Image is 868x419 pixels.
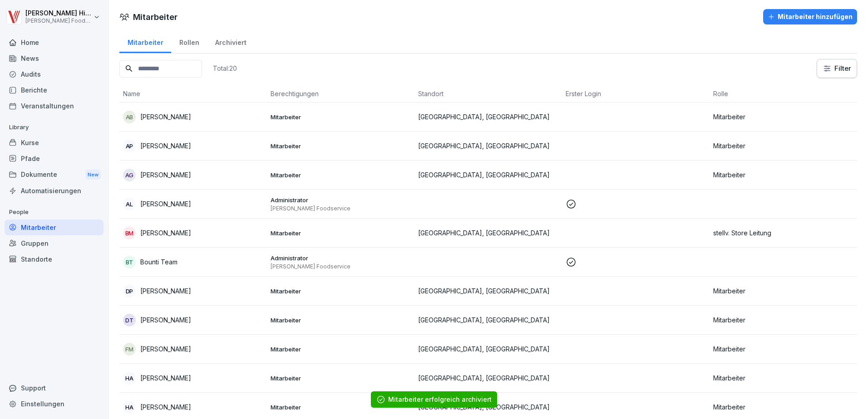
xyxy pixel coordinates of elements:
p: [PERSON_NAME] [140,112,191,122]
p: Mitarbeiter [271,316,411,324]
p: [PERSON_NAME] [140,344,191,354]
div: AB [123,111,136,123]
p: stellv. Store Leitung [713,228,853,238]
p: Mitarbeiter [271,171,411,179]
div: BT [123,256,136,268]
div: BM [123,227,136,239]
p: [PERSON_NAME] Foodservice [25,18,92,24]
a: News [5,50,104,66]
th: Name [119,85,267,102]
button: Mitarbeiter hinzufügen [763,9,857,24]
div: Mitarbeiter erfolgreich archiviert [388,395,492,404]
p: [GEOGRAPHIC_DATA], [GEOGRAPHIC_DATA] [418,344,558,354]
div: AP [123,140,136,152]
p: [GEOGRAPHIC_DATA], [GEOGRAPHIC_DATA] [418,286,558,296]
p: [PERSON_NAME] Foodservice [271,263,411,270]
p: Mitarbeiter [271,113,411,121]
p: Bounti Team [140,257,178,267]
p: [PERSON_NAME] [140,402,191,412]
div: Filter [823,64,851,73]
p: [PERSON_NAME] [140,141,191,151]
p: Mitarbeiter [271,229,411,237]
p: Mitarbeiter [271,287,411,295]
p: Mitarbeiter [713,170,853,180]
a: Rollen [171,30,207,53]
a: Standorte [5,251,104,267]
p: Mitarbeiter [271,142,411,150]
th: Rolle [710,85,857,102]
a: Einstellungen [5,396,104,412]
div: AL [123,198,136,210]
th: Erster Login [562,85,710,102]
div: DP [123,285,136,297]
a: Veranstaltungen [5,98,104,114]
p: Administrator [271,254,411,262]
p: Mitarbeiter [713,344,853,354]
a: Automatisierungen [5,183,104,199]
p: [PERSON_NAME] [140,199,191,209]
a: Berichte [5,82,104,98]
p: [PERSON_NAME] [140,286,191,296]
div: DT [123,314,136,326]
p: [PERSON_NAME] [140,228,191,238]
a: Audits [5,66,104,82]
p: Mitarbeiter [713,286,853,296]
p: Mitarbeiter [713,315,853,325]
button: Filter [817,59,857,78]
a: Gruppen [5,235,104,251]
p: [PERSON_NAME] [140,170,191,180]
p: Mitarbeiter [713,112,853,122]
p: [PERSON_NAME] Hintzen [25,10,92,17]
p: Administrator [271,196,411,204]
a: Home [5,34,104,50]
p: [PERSON_NAME] [140,373,191,383]
p: [PERSON_NAME] Foodservice [271,205,411,212]
div: Mitarbeiter hinzufügen [768,12,853,22]
a: Mitarbeiter [119,30,171,53]
a: Mitarbeiter [5,219,104,235]
p: Mitarbeiter [271,345,411,353]
div: AG [123,169,136,181]
a: Archiviert [207,30,254,53]
a: Kurse [5,135,104,151]
p: Mitarbeiter [713,141,853,151]
p: [GEOGRAPHIC_DATA], [GEOGRAPHIC_DATA] [418,228,558,238]
th: Standort [414,85,562,102]
p: Mitarbeiter [271,403,411,411]
p: [GEOGRAPHIC_DATA], [GEOGRAPHIC_DATA] [418,373,558,383]
a: Pfade [5,151,104,166]
p: [GEOGRAPHIC_DATA], [GEOGRAPHIC_DATA] [418,170,558,180]
p: Library [5,120,104,135]
p: [GEOGRAPHIC_DATA], [GEOGRAPHIC_DATA] [418,141,558,151]
p: [GEOGRAPHIC_DATA], [GEOGRAPHIC_DATA] [418,315,558,325]
p: Mitarbeiter [713,402,853,412]
p: [GEOGRAPHIC_DATA], [GEOGRAPHIC_DATA] [418,112,558,122]
a: DokumenteNew [5,166,104,183]
div: FM [123,343,136,356]
div: New [85,170,101,180]
p: Mitarbeiter [713,373,853,383]
th: Berechtigungen [267,85,414,102]
div: Support [5,380,104,396]
div: Dokumente [5,166,104,183]
h1: Mitarbeiter [133,11,178,23]
p: [PERSON_NAME] [140,315,191,325]
div: HA [123,372,136,385]
p: People [5,205,104,219]
p: Mitarbeiter [271,374,411,382]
